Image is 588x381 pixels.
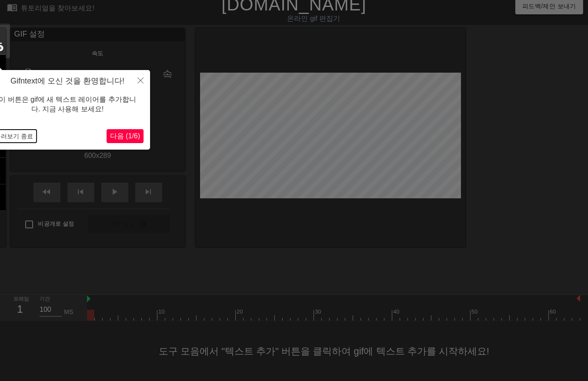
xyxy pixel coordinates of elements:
[131,70,150,90] button: 닫다
[107,129,144,143] button: 다음
[110,132,140,140] span: 다음 (1/6)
